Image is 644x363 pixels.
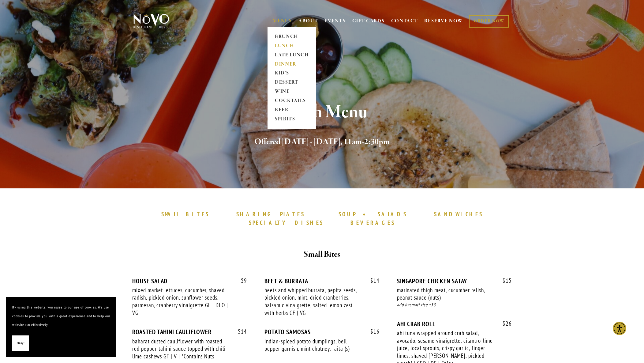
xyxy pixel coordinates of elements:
strong: SOUP + SALADS [339,210,407,218]
a: RESERVE NOW [424,15,463,27]
section: Cookie banner [6,297,116,357]
a: BRUNCH [273,32,311,41]
a: EVENTS [324,18,346,24]
strong: SANDWICHES [434,210,483,218]
div: SINGAPORE CHICKEN SATAY [397,277,512,285]
span: $ [370,277,373,284]
div: indian-spiced potato dumplings, bell pepper garnish, mint chutney, raita (s) [264,338,362,353]
div: AHI CRAB ROLL [397,320,512,328]
a: SPIRITS [273,115,311,124]
span: $ [370,328,373,335]
a: BEER [273,106,311,115]
a: MENUS [273,18,292,24]
h2: Offered [DATE] - [DATE], 11am-2:30pm [144,136,500,149]
span: 9 [235,277,247,284]
a: LATE LUNCH [273,51,311,60]
a: LUNCH [273,41,311,51]
a: SANDWICHES [434,210,483,218]
div: marinated thigh meat, cucumber relish, peanut sauce (nuts) [397,286,494,301]
img: Novo Restaurant &amp; Lounge [132,13,170,29]
strong: Small Bites [304,249,340,260]
div: BEET & BURRATA [264,277,379,285]
span: Okay! [17,339,24,348]
a: ABOUT [298,18,318,24]
div: HOUSE SALAD [132,277,247,285]
p: By using this website, you agree to our use of cookies. We use cookies to provide you with a grea... [12,303,110,329]
div: add basmati rice +$3 [397,301,512,308]
a: DINNER [273,60,311,69]
div: POTATO SAMOSAS [264,328,379,336]
strong: SPECIALTY DISHES [249,219,324,226]
span: 16 [364,328,380,335]
div: baharat dusted cauliflower with roasted red pepper-tahini sauce topped with chili-lime cashews GF... [132,338,230,360]
span: $ [238,328,241,335]
h1: Lunch Menu [144,102,500,122]
span: $ [503,320,506,327]
a: BEVERAGES [350,219,395,227]
span: 14 [364,277,380,284]
strong: BEVERAGES [350,219,395,226]
div: Accessibility Menu [613,322,626,335]
a: SPECIALTY DISHES [249,219,324,227]
span: 26 [496,320,512,327]
a: KID'S [273,69,311,78]
span: $ [241,277,244,284]
a: DESSERT [273,78,311,87]
a: SOUP + SALADS [339,210,407,218]
a: GIFT CARDS [352,15,385,27]
a: SMALL BITES [161,210,209,218]
a: CONTACT [391,15,418,27]
button: Okay! [12,335,29,351]
span: $ [503,277,506,284]
a: ORDER NOW [469,15,509,28]
span: 14 [232,328,247,335]
div: beets and whipped burrata, pepita seeds, pickled onion, mint, dried cranberries, balsamic vinaigr... [264,286,362,317]
div: mixed market lettuces, cucumber, shaved radish, pickled onion, sunflower seeds, parmesan, cranber... [132,286,230,317]
span: 15 [496,277,512,284]
a: WINE [273,87,311,96]
a: SHARING PLATES [236,210,305,218]
strong: SMALL BITES [161,210,209,218]
a: COCKTAILS [273,96,311,106]
div: ROASTED TAHINI CAULIFLOWER [132,328,247,336]
strong: SHARING PLATES [236,210,305,218]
